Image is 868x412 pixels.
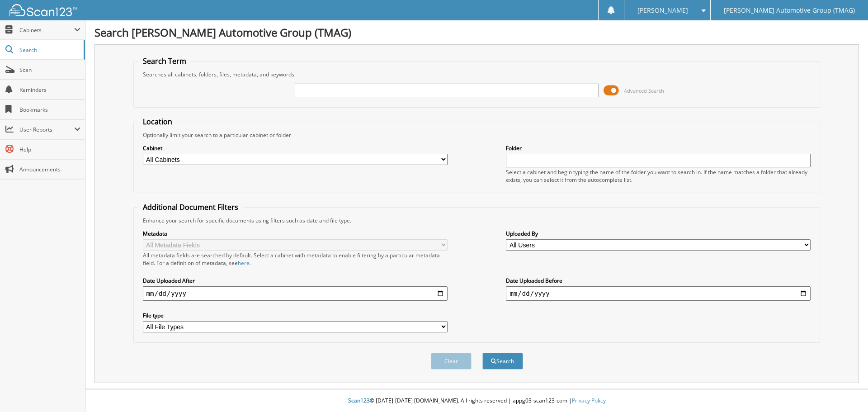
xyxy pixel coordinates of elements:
span: Scan [19,66,80,74]
label: Date Uploaded After [143,277,448,284]
div: Select a cabinet and begin typing the name of the folder you want to search in. If the name match... [506,168,811,184]
button: Search [482,353,523,369]
legend: Additional Document Filters [138,202,243,212]
div: All metadata fields are searched by default. Select a cabinet with metadata to enable filtering b... [143,251,448,267]
span: Advanced Search [624,87,664,94]
div: Optionally limit your search to a particular cabinet or folder [138,131,816,139]
button: Clear [431,353,472,369]
iframe: Chat Widget [823,369,868,412]
label: Cabinet [143,144,448,152]
label: File type [143,312,448,319]
span: User Reports [19,126,74,133]
span: Cabinets [19,26,74,34]
span: Help [19,146,80,153]
a: here [238,259,250,267]
label: Metadata [143,230,448,237]
div: Enhance your search for specific documents using filters such as date and file type. [138,217,816,224]
label: Folder [506,144,811,152]
span: [PERSON_NAME] [637,8,688,13]
div: Searches all cabinets, folders, files, metadata, and keywords [138,71,816,78]
a: Privacy Policy [572,397,606,404]
span: Announcements [19,166,80,173]
span: Search [19,46,79,54]
img: scan123-logo-white.svg [9,4,77,16]
input: start [143,286,448,301]
span: [PERSON_NAME] Automotive Group (TMAG) [724,8,855,13]
div: © [DATE]-[DATE] [DOMAIN_NAME]. All rights reserved | appg03-scan123-com | [85,390,868,412]
label: Uploaded By [506,230,811,237]
legend: Search Term [138,56,191,66]
legend: Location [138,117,177,127]
label: Date Uploaded Before [506,277,811,284]
h1: Search [PERSON_NAME] Automotive Group (TMAG) [94,25,859,40]
span: Scan123 [348,397,370,404]
span: Reminders [19,86,80,94]
span: Bookmarks [19,106,80,114]
input: end [506,286,811,301]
